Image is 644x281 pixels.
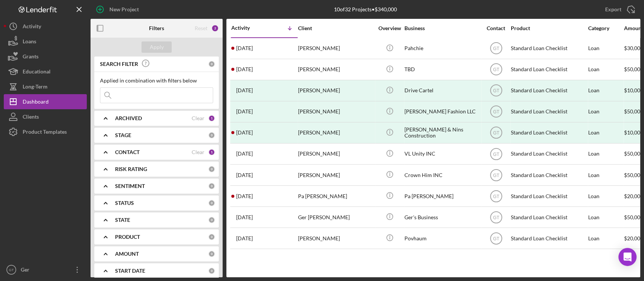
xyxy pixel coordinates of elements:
div: New Project [109,2,139,17]
button: Grants [4,49,87,64]
text: GT [493,151,499,157]
div: Applied in combination with filters below [100,78,213,84]
div: Loan [588,228,623,248]
div: Loan [588,102,623,122]
div: 0 [208,166,215,173]
a: Long-Term [4,79,87,94]
div: 0 [208,61,215,67]
div: Clear [192,149,204,155]
div: Loan [588,123,623,143]
div: [PERSON_NAME] [298,144,373,164]
text: GT [493,194,499,199]
time: 2025-02-10 16:05 [236,151,253,157]
div: Activity [23,19,41,36]
div: [PERSON_NAME] [298,228,373,248]
text: GT [493,109,499,115]
div: Loan [588,38,623,58]
time: 2025-03-27 14:28 [236,45,253,51]
text: GT [493,46,499,51]
button: Activity [4,19,87,34]
div: Standard Loan Checklist [511,60,586,79]
div: [PERSON_NAME] [298,60,373,79]
div: Activity [231,25,264,31]
b: RISK RATING [115,166,147,172]
div: Client [298,25,373,31]
div: 0 [208,200,215,206]
time: 2025-03-15 04:09 [236,66,253,72]
div: Loan [588,81,623,101]
div: Dashboard [23,94,49,111]
button: GTGer [PERSON_NAME] [4,262,87,277]
div: Loans [23,34,36,51]
div: Clients [23,109,39,126]
button: Product Templates [4,124,87,139]
div: Loan [588,207,623,227]
div: Open Intercom Messenger [618,248,636,266]
button: Educational [4,64,87,79]
div: Loan [588,60,623,79]
button: Export [598,2,640,17]
div: Long-Term [23,79,48,96]
div: Clear [192,115,204,121]
div: Pa [PERSON_NAME] [298,186,373,206]
time: 2025-02-08 04:57 [236,172,253,178]
b: STATUS [115,200,134,206]
b: AMOUNT [115,251,139,257]
div: [PERSON_NAME] [298,165,373,185]
b: STAGE [115,132,131,138]
time: 2025-02-14 16:54 [236,130,253,136]
b: Filters [149,25,164,31]
div: [PERSON_NAME] [298,38,373,58]
div: Business [404,25,480,31]
div: TBD [404,60,480,79]
div: Ger's Business [404,207,480,227]
div: Overview [375,25,404,31]
text: GT [493,236,499,241]
text: GT [9,268,14,272]
div: Educational [23,64,51,81]
button: Dashboard [4,94,87,109]
text: GT [493,215,499,220]
div: Ger [PERSON_NAME] [298,207,373,227]
div: Standard Loan Checklist [511,123,586,143]
div: Standard Loan Checklist [511,38,586,58]
div: 1 [208,115,215,122]
div: Crown Him INC [404,165,480,185]
time: 2025-01-23 18:59 [236,214,253,220]
div: Drive Cartel [404,81,480,101]
b: START DATE [115,268,145,274]
div: [PERSON_NAME] Fashion LLC [404,102,480,122]
div: Standard Loan Checklist [511,207,586,227]
div: Pahchie [404,38,480,58]
div: Standard Loan Checklist [511,165,586,185]
div: Apply [150,41,164,53]
button: Clients [4,109,87,124]
div: 0 [208,183,215,189]
div: Povhaum [404,228,480,248]
text: GT [493,88,499,93]
div: Pa [PERSON_NAME] [404,186,480,206]
div: Standard Loan Checklist [511,102,586,122]
div: 0 [208,217,215,223]
b: SEARCH FILTER [100,61,138,67]
button: Loans [4,34,87,49]
div: Standard Loan Checklist [511,186,586,206]
div: Product Templates [23,124,67,141]
b: PRODUCT [115,234,140,240]
b: STATE [115,217,130,223]
div: 1 [208,149,215,156]
button: New Project [91,2,146,17]
div: 0 [208,250,215,257]
b: SENTIMENT [115,183,145,189]
div: Contact [482,25,510,31]
div: [PERSON_NAME] [298,123,373,143]
b: ARCHIVED [115,115,142,121]
b: CONTACT [115,149,140,155]
text: GT [493,130,499,136]
div: 0 [208,132,215,139]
